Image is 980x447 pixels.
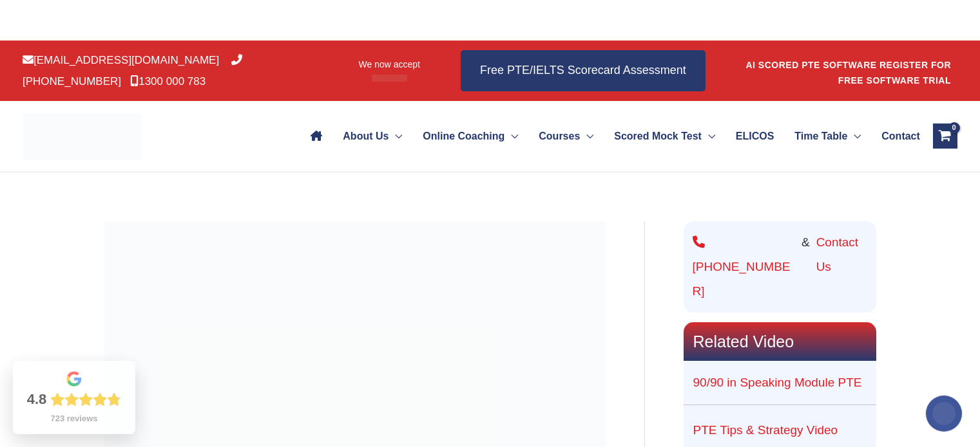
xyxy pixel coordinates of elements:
a: ELICOS [725,114,784,159]
a: [PHONE_NUMBER] [23,54,242,87]
a: AI SCORED PTE SOFTWARE REGISTER FOR FREE SOFTWARE TRIAL [745,60,951,86]
a: CoursesMenu Toggle [528,114,604,159]
img: svg+xml;base64,PHN2ZyB4bWxucz0iaHR0cDovL3d3dy53My5vcmcvMjAwMC9zdmciIHdpZHRoPSIyMDAiIGhlaWdodD0iMj... [926,396,962,432]
span: Menu Toggle [702,114,715,159]
a: Time TableMenu Toggle [784,114,871,159]
a: About UsMenu Toggle [332,114,412,159]
span: Scored Mock Test [614,114,702,159]
a: 1300 000 783 [130,75,206,87]
a: [PHONE_NUMBER] [693,230,795,304]
span: We now accept [359,58,420,71]
span: Menu Toggle [389,114,402,159]
span: Menu Toggle [847,114,861,159]
a: PTE Tips & Strategy Video [693,423,838,437]
a: Online CoachingMenu Toggle [412,114,528,159]
h2: Related Video [684,322,876,361]
a: Contact Us [816,230,867,304]
img: cropped-ew-logo [23,113,142,160]
a: View Shopping Cart, empty [933,123,957,148]
div: 723 reviews [50,414,97,424]
nav: Site Navigation: Main Menu [300,114,919,159]
div: Rating: 4.8 out of 5 [27,390,122,408]
a: Scored Mock TestMenu Toggle [604,114,725,159]
a: 90/90 in Speaking Module PTE [693,376,862,389]
a: Free PTE/IELTS Scorecard Assessment [461,50,706,91]
span: Contact [881,114,920,159]
div: 4.8 [27,390,47,408]
span: Time Table [794,114,847,159]
span: Courses [539,114,580,159]
a: Contact [871,114,919,159]
aside: Header Widget 1 [745,50,957,91]
span: ELICOS [736,114,774,159]
span: Menu Toggle [504,114,518,159]
span: Online Coaching [423,114,504,159]
div: & [693,230,867,304]
img: Afterpay-Logo [372,75,407,82]
span: Menu Toggle [580,114,593,159]
a: [EMAIL_ADDRESS][DOMAIN_NAME] [23,54,219,66]
span: About Us [343,114,389,159]
iframe: PayPal Message 1 [336,17,645,28]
